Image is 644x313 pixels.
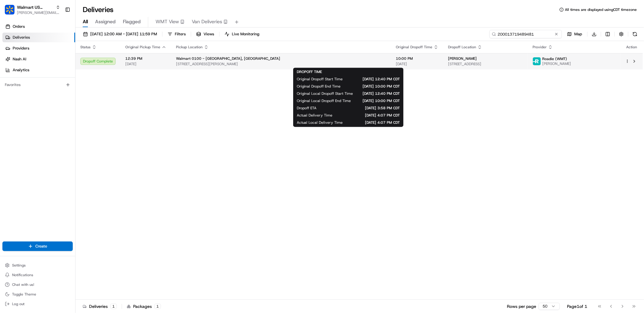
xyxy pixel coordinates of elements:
[17,10,60,15] button: [PERSON_NAME][EMAIL_ADDRESS][DOMAIN_NAME]
[51,88,56,93] div: 💻
[448,56,477,61] span: [PERSON_NAME]
[631,30,639,38] button: Refresh
[13,56,26,62] span: Nash AI
[2,65,75,75] a: Analytics
[297,69,322,74] span: DROPOFF TIME
[90,31,157,37] span: [DATE] 12:00 AM - [DATE] 11:59 PM
[2,33,75,42] a: Deliveries
[155,18,179,25] span: WMT View
[127,303,161,309] div: Packages
[6,6,18,18] img: Nash
[83,18,88,25] span: All
[176,56,280,61] span: Walmart 0100 - [GEOGRAPHIC_DATA], [GEOGRAPHIC_DATA]
[360,98,400,103] span: [DATE] 10:00 PM CDT
[2,2,62,17] button: Walmart US StoresWalmart US Stores[PERSON_NAME][EMAIL_ADDRESS][DOMAIN_NAME]
[165,30,188,38] button: Filters
[2,271,73,279] button: Notifications
[21,58,99,64] div: Start new chat
[110,304,117,309] div: 1
[49,85,99,96] a: 💻API Documentation
[6,58,17,69] img: 1736555255976-a54dd68f-1ca7-489b-9aae-adbdc363a1c4
[83,303,117,309] div: Deliveries
[297,120,343,125] span: Actual Local Delivery Time
[625,45,638,50] div: Action
[352,120,400,125] span: [DATE] 4:07 PM CDT
[176,62,386,66] span: [STREET_ADDRESS][PERSON_NAME]
[43,102,73,107] a: Powered byPylon
[297,84,341,89] span: Original Dropoff End Time
[2,80,73,90] div: Favorites
[80,30,160,38] button: [DATE] 12:00 AM - [DATE] 11:59 PM
[12,263,26,268] span: Settings
[363,91,400,96] span: [DATE] 12:40 PM CDT
[574,31,582,37] span: Map
[542,56,567,61] span: Roadie (WMT)
[125,62,166,66] span: [DATE]
[125,45,160,50] span: Original Pickup Time
[565,7,637,12] span: All times are displayed using CDT timezone
[567,303,587,309] div: Page 1 of 1
[12,88,46,94] span: Knowledge Base
[12,292,36,297] span: Toggle Theme
[352,77,400,81] span: [DATE] 12:40 PM CDT
[4,85,49,96] a: 📗Knowledge Base
[13,67,29,73] span: Analytics
[533,45,547,50] span: Provider
[326,106,400,110] span: [DATE] 3:58 PM CDT
[57,88,97,94] span: API Documentation
[203,31,214,37] span: Views
[12,302,24,306] span: Log out
[125,56,166,61] span: 12:39 PM
[5,5,14,14] img: Walmart US Stores
[60,102,73,107] span: Pylon
[232,31,259,37] span: Live Monitoring
[13,35,30,40] span: Deliveries
[13,24,25,29] span: Orders
[21,64,76,69] div: We're available if you need us!
[533,57,541,65] img: roadie-logo-v2.jpg
[297,113,332,118] span: Actual Delivery Time
[175,31,186,37] span: Filters
[297,98,351,103] span: Original Local Dropoff End Time
[12,273,33,277] span: Notifications
[489,30,562,38] input: Type to search
[13,46,29,51] span: Providers
[2,290,73,299] button: Toggle Theme
[6,24,110,34] p: Welcome 👋
[6,88,11,93] div: 📗
[2,22,75,31] a: Orders
[564,30,585,38] button: Map
[2,300,73,308] button: Log out
[396,62,438,66] span: [DATE]
[2,54,75,64] a: Nash AI
[2,43,75,53] a: Providers
[2,261,73,270] button: Settings
[194,30,217,38] button: Views
[2,241,73,251] button: Create
[154,304,161,309] div: 1
[342,113,400,118] span: [DATE] 4:07 PM CDT
[17,4,53,10] button: Walmart US Stores
[176,45,203,50] span: Pickup Location
[350,84,400,89] span: [DATE] 10:00 PM CDT
[16,39,100,45] input: Clear
[542,61,571,66] span: [PERSON_NAME]
[123,18,141,25] span: Flagged
[448,62,523,66] span: [STREET_ADDRESS]
[297,77,343,81] span: Original Dropoff Start Time
[297,91,353,96] span: Original Local Dropoff Start Time
[83,5,114,14] h1: Deliveries
[396,45,432,50] span: Original Dropoff Time
[297,106,316,110] span: Dropoff ETA
[448,45,476,50] span: Dropoff Location
[507,303,536,309] p: Rows per page
[396,56,438,61] span: 10:00 PM
[80,45,91,50] span: Status
[192,18,222,25] span: Van Deliveries
[12,282,34,287] span: Chat with us!
[95,18,116,25] span: Assigned
[2,280,73,289] button: Chat with us!
[35,244,47,249] span: Create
